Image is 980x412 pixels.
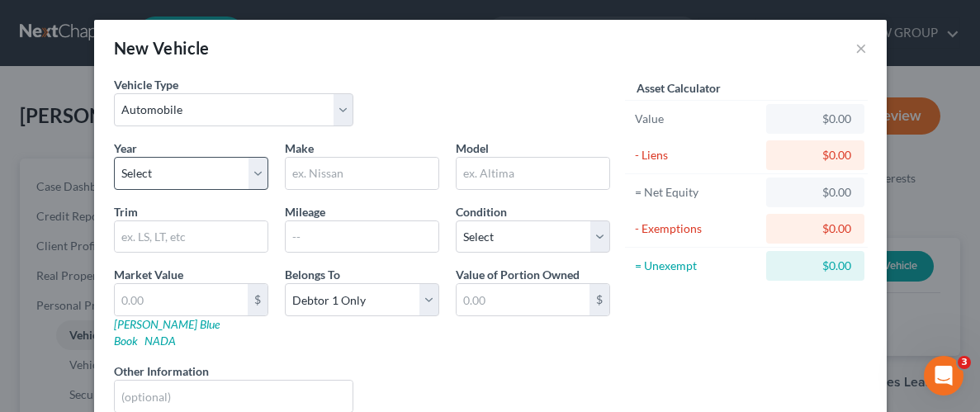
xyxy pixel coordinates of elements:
[779,220,851,237] div: $0.00
[115,381,353,412] input: (optional)
[456,140,489,157] label: Model
[285,268,340,282] span: Belongs To
[635,184,760,201] div: = Net Equity
[114,317,220,348] a: [PERSON_NAME] Blue Book
[285,203,325,220] label: Mileage
[456,203,507,220] label: Condition
[958,356,971,369] span: 3
[635,111,760,127] div: Value
[855,38,867,58] button: ×
[144,334,176,348] a: NADA
[456,266,580,283] label: Value of Portion Owned
[115,284,248,315] input: 0.00
[779,147,851,163] div: $0.00
[114,140,137,157] label: Year
[285,141,314,155] span: Make
[457,158,609,189] input: ex. Altima
[114,76,178,93] label: Vehicle Type
[924,356,963,395] iframe: Intercom live chat
[779,258,851,274] div: $0.00
[779,184,851,201] div: $0.00
[248,284,267,315] div: $
[114,266,183,283] label: Market Value
[286,221,438,253] input: --
[635,147,760,163] div: - Liens
[286,158,438,189] input: ex. Nissan
[779,111,851,127] div: $0.00
[114,362,209,380] label: Other Information
[589,284,609,315] div: $
[457,284,589,315] input: 0.00
[635,258,760,274] div: = Unexempt
[114,203,138,220] label: Trim
[637,79,721,97] label: Asset Calculator
[635,220,760,237] div: - Exemptions
[115,221,267,253] input: ex. LS, LT, etc
[114,36,210,59] div: New Vehicle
